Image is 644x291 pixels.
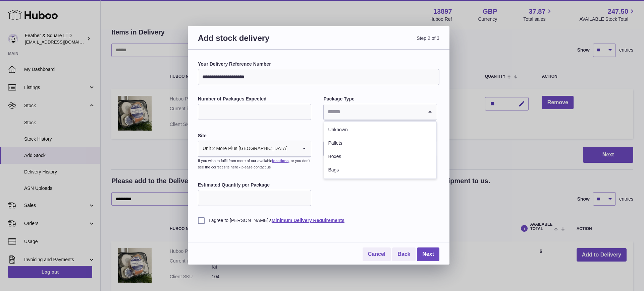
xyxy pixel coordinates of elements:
a: Cancel [363,247,391,261]
input: Search for option [324,104,423,120]
h3: Add stock delivery [198,33,319,51]
div: Search for option [198,141,311,157]
label: I agree to [PERSON_NAME]'s [198,217,439,224]
input: Search for option [288,141,298,156]
label: Estimated Quantity per Package [198,182,311,188]
small: If you wish to fulfil from more of our available , or you don’t see the correct site here - pleas... [198,159,310,169]
span: Unit 2 More Plus [GEOGRAPHIC_DATA] [198,141,288,156]
label: Expected Delivery Date [323,133,437,139]
a: locations [272,159,288,163]
span: Step 2 of 3 [319,33,439,51]
label: Site [198,133,311,139]
a: Back [392,247,416,261]
a: Minimum Delivery Requirements [272,218,344,223]
a: Next [417,247,439,261]
div: Search for option [324,104,436,120]
label: Number of Packages Expected [198,96,311,102]
label: Your Delivery Reference Number [198,61,439,67]
label: Package Type [323,96,437,102]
